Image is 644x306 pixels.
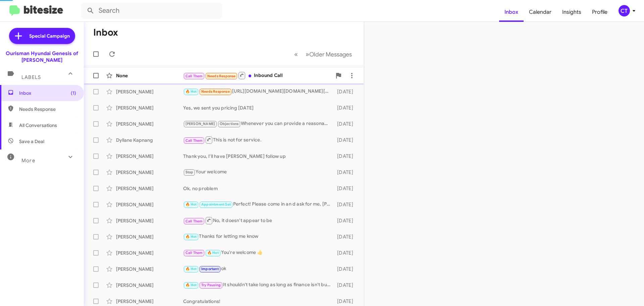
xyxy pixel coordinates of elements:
[207,74,236,78] span: Needs Response
[116,298,183,305] div: [PERSON_NAME]
[613,5,637,16] button: CT
[116,233,183,240] div: [PERSON_NAME]
[290,47,302,61] button: Previous
[185,202,197,207] span: 🔥 Hot
[309,51,352,58] span: Older Messages
[183,71,332,80] div: Inbound Call
[116,266,183,272] div: [PERSON_NAME]
[201,283,221,287] span: Try Pausing
[19,106,76,113] span: Needs Response
[201,267,219,271] span: Important
[334,104,359,111] div: [DATE]
[185,283,197,287] span: 🔥 Hot
[185,89,197,94] span: 🔥 Hot
[334,266,359,272] div: [DATE]
[116,104,183,111] div: [PERSON_NAME]
[524,2,557,22] a: Calendar
[19,122,57,129] span: All Conversations
[183,88,334,95] div: [URL][DOMAIN_NAME][DOMAIN_NAME][DOMAIN_NAME]
[334,217,359,224] div: [DATE]
[220,122,239,126] span: Objections
[81,3,222,19] input: Search
[185,122,215,126] span: [PERSON_NAME]
[294,50,298,58] span: «
[21,158,35,164] span: More
[185,138,203,143] span: Call Them
[334,298,359,305] div: [DATE]
[185,170,194,174] span: Stop
[183,201,334,208] div: Perfect! Please come in an d ask for me, [PERSON_NAME]
[334,250,359,256] div: [DATE]
[71,90,76,96] span: (1)
[116,217,183,224] div: [PERSON_NAME]
[557,2,587,22] a: Insights
[29,33,70,39] span: Special Campaign
[183,120,334,128] div: Whenever you can provide a reasonable quote for the 2024 g70 3.3t
[334,137,359,143] div: [DATE]
[587,2,613,22] a: Profile
[306,50,309,58] span: »
[116,153,183,160] div: [PERSON_NAME]
[334,201,359,208] div: [DATE]
[116,201,183,208] div: [PERSON_NAME]
[116,185,183,192] div: [PERSON_NAME]
[334,185,359,192] div: [DATE]
[185,251,203,255] span: Call Them
[183,104,334,111] div: Yes, we sent you pricing [DATE]
[116,282,183,289] div: [PERSON_NAME]
[499,2,524,22] a: Inbox
[116,72,183,79] div: None
[183,185,334,192] div: Ok, no problem
[116,169,183,176] div: [PERSON_NAME]
[334,88,359,95] div: [DATE]
[185,219,203,223] span: Call Them
[183,233,334,241] div: Thanks for letting me know
[183,298,334,305] div: Congratulations!
[334,169,359,176] div: [DATE]
[21,74,41,80] span: Labels
[302,47,356,61] button: Next
[183,168,334,176] div: Your welcome
[19,138,44,145] span: Save a Deal
[183,216,334,225] div: No, it doesn't appear to be
[619,5,630,16] div: CT
[183,136,334,144] div: This is not for service.
[183,249,334,257] div: You're welcome 👍
[183,281,334,289] div: It shouldn't take long as long as finance isn't busy with in store customers
[116,137,183,143] div: Dyllane Kapnang
[183,153,334,160] div: Thank you, I'll have [PERSON_NAME] follow up
[334,233,359,240] div: [DATE]
[116,250,183,256] div: [PERSON_NAME]
[9,28,75,44] a: Special Campaign
[185,267,197,271] span: 🔥 Hot
[185,234,197,239] span: 🔥 Hot
[207,251,219,255] span: 🔥 Hot
[19,90,76,96] span: Inbox
[334,121,359,127] div: [DATE]
[116,88,183,95] div: [PERSON_NAME]
[183,265,334,273] div: ok
[334,153,359,160] div: [DATE]
[185,74,203,78] span: Call Them
[334,282,359,289] div: [DATE]
[201,202,231,207] span: Appointment Set
[116,121,183,127] div: [PERSON_NAME]
[290,47,356,61] nav: Page navigation example
[93,27,118,38] h1: Inbox
[201,89,230,94] span: Needs Response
